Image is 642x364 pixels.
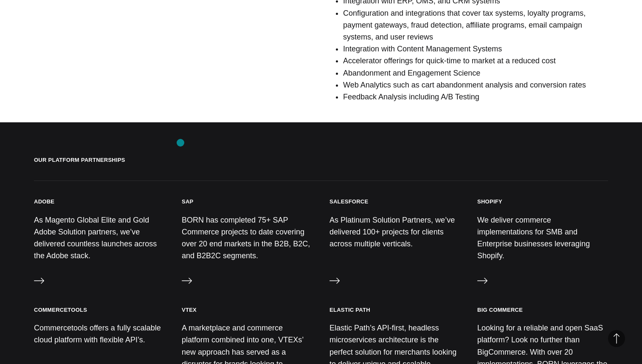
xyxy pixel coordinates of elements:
[477,214,608,262] p: We deliver commerce implementations for SMB and Enterprise businesses leveraging Shopify.
[182,306,197,313] h3: VTEX
[343,79,608,91] li: Web Analytics such as cart abandonment analysis and conversion rates
[608,330,625,347] button: Back to Top
[329,306,370,313] h3: Elastic Path
[343,7,608,43] li: Configuration and integrations that cover tax systems, loyalty programs, payment gateways, fraud ...
[182,214,313,262] p: BORN has completed 75+ SAP Commerce projects to date covering over 20 end markets in the B2B, B2C...
[329,198,368,205] h3: Salesforce
[34,156,608,181] h2: Our Platform Partnerships
[343,91,608,103] li: Feedback Analysis including A/B Testing
[34,306,87,313] h3: Commercetools
[329,214,460,250] p: As Platinum Solution Partners, we’ve delivered 100+ projects for clients across multiple verticals.
[34,322,165,346] p: Commercetools offers a fully scalable cloud platform with flexible API’s.
[182,198,194,205] h3: SAP
[477,198,502,205] h3: Shopify
[477,306,523,313] h3: Big Commerce
[343,67,608,79] li: Abandonment and Engagement Science
[34,214,165,262] p: As Magento Global Elite and Gold Adobe Solution partners, we’ve delivered countless launches acro...
[343,55,608,67] li: Accelerator offerings for quick-time to market at a reduced cost
[34,198,54,205] h3: Adobe
[343,43,608,55] li: Integration with Content Management Systems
